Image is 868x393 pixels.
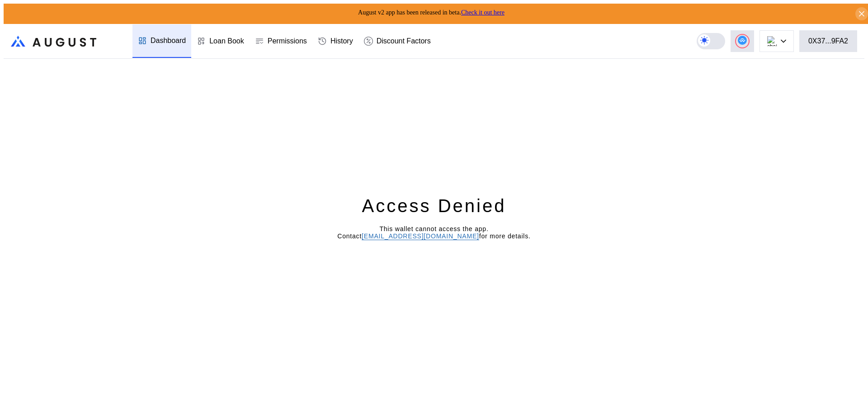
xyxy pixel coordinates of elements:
a: Check it out here [461,9,505,16]
div: 0X37...9FA2 [808,37,848,45]
img: chain logo [767,36,777,46]
a: Permissions [250,24,312,58]
a: Dashboard [132,24,191,58]
span: This wallet cannot access the app. Contact for more details. [337,225,531,240]
div: Dashboard [151,37,186,45]
div: History [330,37,353,45]
div: Loan Book [209,37,244,45]
div: Discount Factors [377,37,431,45]
span: August v2 app has been released in beta. [358,9,505,16]
button: 0X37...9FA2 [799,30,857,52]
a: Loan Book [191,24,250,58]
button: chain logo [759,30,794,52]
div: Permissions [268,37,307,45]
div: Access Denied [362,194,506,218]
a: History [312,24,359,58]
a: Discount Factors [359,24,436,58]
a: [EMAIL_ADDRESS][DOMAIN_NAME] [362,232,479,240]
